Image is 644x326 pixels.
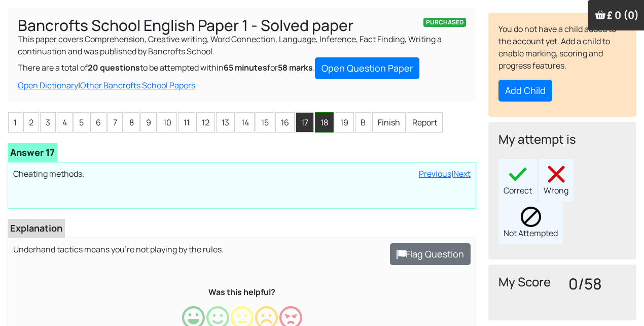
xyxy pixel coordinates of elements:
div: Not Attempted [498,202,563,244]
li: 6 [90,112,106,133]
li: 17 [296,112,314,133]
li: 9 [140,112,157,133]
li: 8 [124,112,139,133]
li: Finish [372,112,406,133]
img: right40x40.png [508,164,528,184]
li: 19 [335,112,354,133]
a: Open Dictionary [18,80,78,91]
li: 5 [74,112,89,133]
li: 1 [8,112,22,133]
li: 15 [256,112,274,133]
b: 58 marks [278,62,313,73]
h4: My Score [498,275,556,289]
button: Add Child [498,80,552,102]
li: 4 [57,112,73,133]
h4: My attempt is [498,132,626,147]
b: 65 minutes [224,62,267,73]
img: Your items in the shopping basket [595,10,605,20]
span: £ 0 (0) [607,8,639,22]
div: This paper covers Comprehension, Creative writing, Word Connection, Language, Inference, Fact Fin... [8,8,476,102]
li: 14 [236,112,255,133]
li: 12 [196,112,215,133]
li: 10 [158,112,177,133]
a: Next [453,168,471,179]
p: You do not have a child added to the account yet. Add a child to enable marking, scoring and prog... [498,23,626,72]
button: Flag Question [390,243,471,265]
li: 18 [315,112,334,133]
li: Report [407,112,443,133]
h3: 0/58 [568,275,626,293]
div: Correct [498,159,537,202]
li: 2 [23,112,39,133]
h1: Bancrofts School English Paper 1 - Solved paper [18,18,466,33]
p: Cheating methods. [13,168,471,180]
div: | [18,79,466,91]
span: PURCHASED [423,18,466,27]
li: 3 [40,112,56,133]
a: Other Bancrofts School Papers [80,80,195,91]
b: Answer 17 [10,146,55,158]
img: block.png [521,207,541,227]
li: 16 [275,112,295,133]
li: 7 [108,112,123,133]
li: B [355,112,371,133]
b: 20 questions [88,62,140,73]
b: Explanation [10,222,62,234]
li: 13 [216,112,235,133]
a: Open Question Paper [315,57,419,79]
b: Was this helpful? [208,286,275,298]
a: Previous [419,168,451,179]
li: 11 [178,112,195,133]
img: cross40x40.png [546,164,566,184]
div: | [419,168,471,180]
p: Underhand tactics means you're not playing by the rules. [13,243,471,255]
div: Wrong [539,159,574,202]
